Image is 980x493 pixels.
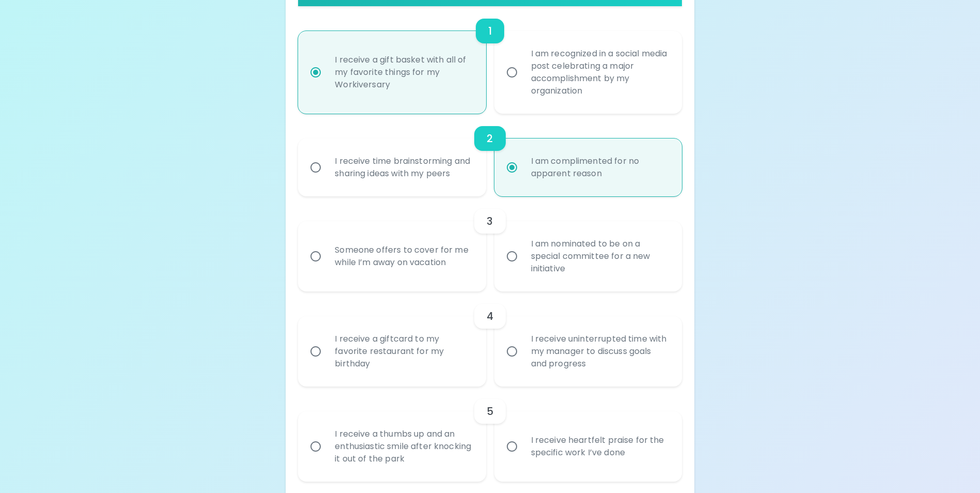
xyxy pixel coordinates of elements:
div: I receive heartfelt praise for the specific work I’ve done [523,422,676,471]
div: I receive a thumbs up and an enthusiastic smile after knocking it out of the park [326,415,480,477]
div: I receive time brainstorming and sharing ideas with my peers [326,143,480,192]
div: choice-group-check [298,196,681,291]
h6: 2 [487,130,493,147]
div: choice-group-check [298,291,681,387]
h6: 1 [488,23,492,39]
h6: 5 [487,403,493,420]
div: I am nominated to be on a special committee for a new initiative [523,225,676,287]
div: I am complimented for no apparent reason [523,143,676,192]
h6: 3 [487,213,493,229]
div: choice-group-check [298,114,681,196]
div: I receive a giftcard to my favorite restaurant for my birthday [326,320,480,382]
div: choice-group-check [298,6,681,114]
div: I receive uninterrupted time with my manager to discuss goals and progress [523,320,676,382]
div: Someone offers to cover for me while I’m away on vacation [326,232,480,281]
h6: 4 [487,308,493,325]
div: I am recognized in a social media post celebrating a major accomplishment by my organization [523,35,676,110]
div: choice-group-check [298,387,681,482]
div: I receive a gift basket with all of my favorite things for my Workiversary [326,41,480,103]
